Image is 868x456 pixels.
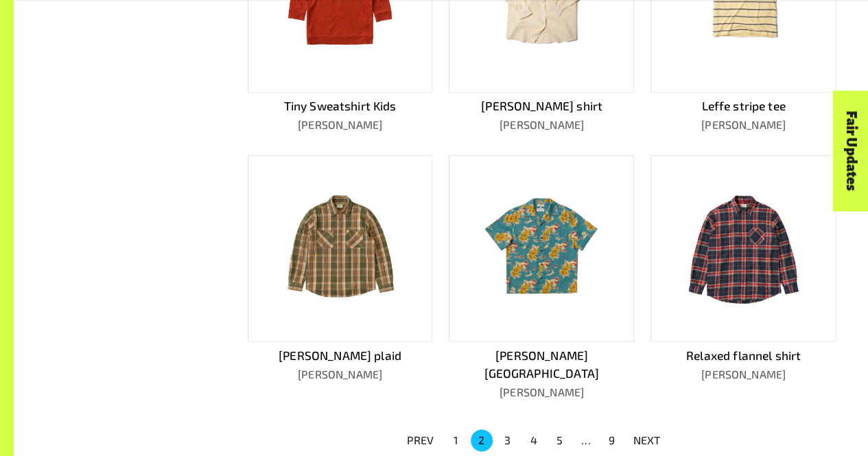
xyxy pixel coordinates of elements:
p: Relaxed flannel shirt [650,347,836,365]
nav: pagination navigation [399,428,669,453]
a: [PERSON_NAME] plaid[PERSON_NAME] [248,155,433,400]
p: Leffe stripe tee [650,97,836,115]
p: [PERSON_NAME][GEOGRAPHIC_DATA] [449,347,634,383]
p: [PERSON_NAME] [650,117,836,133]
a: Relaxed flannel shirt[PERSON_NAME] [650,155,836,400]
p: [PERSON_NAME] [449,384,634,400]
p: [PERSON_NAME] shirt [449,97,634,115]
p: [PERSON_NAME] [248,117,433,133]
p: PREV [407,432,434,448]
p: Tiny Sweatshirt Kids [248,97,433,115]
p: [PERSON_NAME] [650,366,836,383]
button: Go to page 1 [445,429,467,451]
button: PREV [399,428,443,453]
button: NEXT [625,428,669,453]
p: [PERSON_NAME] [449,117,634,133]
div: … [575,432,597,448]
button: Go to page 9 [601,429,623,451]
button: Go to page 3 [497,429,519,451]
p: [PERSON_NAME] [248,366,433,383]
a: [PERSON_NAME][GEOGRAPHIC_DATA][PERSON_NAME] [449,155,634,400]
p: NEXT [633,432,661,448]
button: page 2 [471,429,493,451]
button: Go to page 4 [523,429,545,451]
button: Go to page 5 [549,429,571,451]
p: [PERSON_NAME] plaid [248,347,433,365]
